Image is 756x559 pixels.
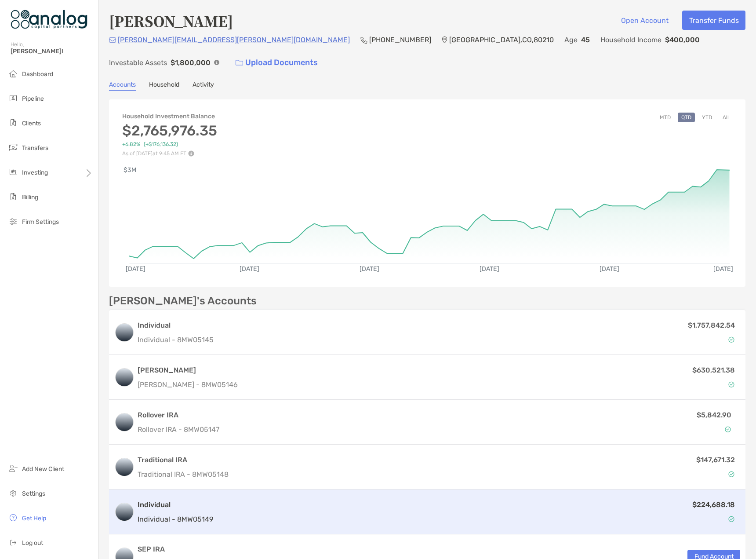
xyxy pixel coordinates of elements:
[728,471,734,477] img: Account Status icon
[665,34,700,45] p: $400,000
[11,4,87,35] img: Zoe Logo
[122,122,217,139] h3: $2,765,976.35
[8,142,18,153] img: transfers icon
[116,413,133,431] img: logo account
[688,320,735,331] p: $1,757,842.54
[236,60,243,66] img: button icon
[138,424,566,435] p: Rollover IRA - 8MW05147
[22,515,46,522] span: Get Help
[240,265,259,273] text: [DATE]
[8,191,18,202] img: billing icon
[138,410,566,420] h3: Rollover IRA
[692,499,735,510] p: $224,688.18
[116,324,133,341] img: logo account
[8,537,18,548] img: logout icon
[8,167,18,177] img: investing icon
[122,150,217,157] p: As of [DATE] at 9:45 AM ET
[109,37,116,43] img: Email Icon
[126,265,145,273] text: [DATE]
[480,265,500,273] text: [DATE]
[696,454,735,465] p: $147,671.32
[138,320,214,331] h3: Individual
[8,488,18,498] img: settings icon
[8,216,18,227] img: firm-settings icon
[678,113,695,122] button: QTD
[138,544,206,555] h3: SEP IRA
[564,34,578,45] p: Age
[719,113,732,122] button: All
[8,93,18,103] img: pipeline icon
[109,11,233,31] h4: [PERSON_NAME]
[138,455,229,465] h3: Traditional IRA
[138,379,238,390] p: [PERSON_NAME] - 8MW05146
[442,37,447,44] img: Location Icon
[188,150,194,157] img: Performance Info
[22,465,64,473] span: Add New Client
[22,490,45,497] span: Settings
[116,458,133,476] img: logo account
[369,34,431,45] p: [PHONE_NUMBER]
[22,70,53,78] span: Dashboard
[728,336,734,343] img: Account Status icon
[230,53,323,72] a: Upload Documents
[193,81,214,91] a: Activity
[22,194,38,201] span: Billing
[360,265,380,273] text: [DATE]
[22,218,59,226] span: Firm Settings
[656,113,674,122] button: MTD
[109,296,257,307] p: [PERSON_NAME]'s Accounts
[449,34,554,45] p: [GEOGRAPHIC_DATA] , CO , 80210
[360,37,367,44] img: Phone Icon
[725,426,731,432] img: Account Status icon
[149,81,179,91] a: Household
[614,11,675,30] button: Open Account
[122,113,217,120] h4: Household Investment Balance
[116,369,133,386] img: logo account
[116,503,133,521] img: logo account
[138,365,238,376] h3: [PERSON_NAME]
[8,463,18,474] img: add_new_client icon
[144,141,178,148] span: ( +$176,136.32 )
[728,381,734,387] img: Account Status icon
[682,11,745,30] button: Transfer Funds
[8,68,18,79] img: dashboard icon
[138,334,214,345] p: Individual - 8MW05145
[22,95,44,102] span: Pipeline
[118,34,350,45] p: [PERSON_NAME][EMAIL_ADDRESS][PERSON_NAME][DOMAIN_NAME]
[22,144,48,152] span: Transfers
[22,120,41,127] span: Clients
[11,47,93,55] span: [PERSON_NAME]!
[138,500,213,510] h3: Individual
[600,34,661,45] p: Household Income
[109,81,136,91] a: Accounts
[600,265,620,273] text: [DATE]
[714,265,734,273] text: [DATE]
[124,166,136,174] text: $3M
[122,141,140,148] span: +6.82%
[697,409,731,420] p: $5,842.90
[8,512,18,523] img: get-help icon
[214,60,219,65] img: Info Icon
[138,469,229,480] p: Traditional IRA - 8MW05148
[22,539,43,547] span: Log out
[698,113,716,122] button: YTD
[22,169,48,176] span: Investing
[581,34,590,45] p: 45
[692,365,735,376] p: $630,521.38
[138,514,213,525] p: Individual - 8MW05149
[8,117,18,128] img: clients icon
[728,516,734,522] img: Account Status icon
[171,57,211,68] p: $1,800,000
[109,57,167,68] p: Investable Assets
